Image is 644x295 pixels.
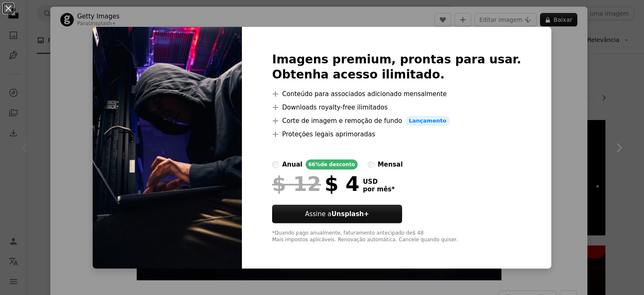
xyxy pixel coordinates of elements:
div: mensal [378,159,403,170]
input: anual66%de desconto [272,161,279,168]
li: Conteúdo para associados adicionado mensalmente [272,89,521,99]
span: por mês * [363,185,395,193]
span: Lançamento [405,116,450,126]
img: premium_photo-1661764393655-1dbffee8c0ce [93,27,242,269]
span: $ 12 [272,173,321,195]
span: USD [363,178,395,185]
button: Assine aUnsplash+ [272,205,402,223]
div: 66% de desconto [306,159,357,170]
li: Corte de imagem e remoção de fundo [272,116,521,126]
div: $ 4 [272,173,359,195]
div: *Quando pago anualmente, faturamento antecipado de $ 48 Mais impostos aplicáveis. Renovação autom... [272,230,521,243]
strong: Unsplash+ [331,210,369,218]
div: anual [282,159,302,170]
h2: Imagens premium, prontas para usar. Obtenha acesso ilimitado. [272,52,521,82]
li: Proteções legais aprimoradas [272,129,521,139]
input: mensal [368,161,374,168]
li: Downloads royalty-free ilimitados [272,102,521,112]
